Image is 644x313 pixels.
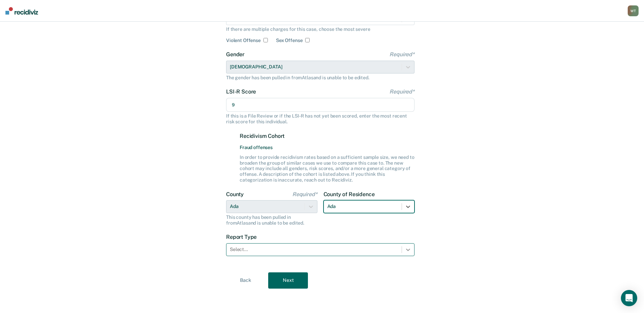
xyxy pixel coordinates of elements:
label: LSI-R Score [226,88,415,95]
button: Next [268,272,308,289]
div: This county has been pulled in from Atlas and is unable to be edited. [226,214,317,226]
label: County of Residence [324,191,415,197]
label: Sex Offense [276,38,302,43]
label: County [226,191,317,197]
span: Required* [389,51,415,58]
span: Fraud offenses [240,145,415,150]
div: If there are multiple charges for this case, choose the most severe [226,26,415,32]
img: Recidiviz [5,7,38,15]
div: The gender has been pulled in from Atlas and is unable to be edited. [226,75,415,81]
label: Violent Offense [226,38,261,43]
span: Required* [292,191,317,197]
label: Gender [226,51,415,58]
button: Back [226,272,265,289]
span: Required* [389,88,415,95]
div: If this is a File Review or if the LSI-R has not yet been scored, enter the most recent risk scor... [226,113,415,125]
button: WT [628,5,639,16]
div: In order to provide recidivism rates based on a sufficient sample size, we need to broaden the gr... [240,154,415,183]
label: Report Type [226,234,415,240]
div: Open Intercom Messenger [621,290,637,306]
div: W T [628,5,639,16]
label: Recidivism Cohort [240,133,415,139]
